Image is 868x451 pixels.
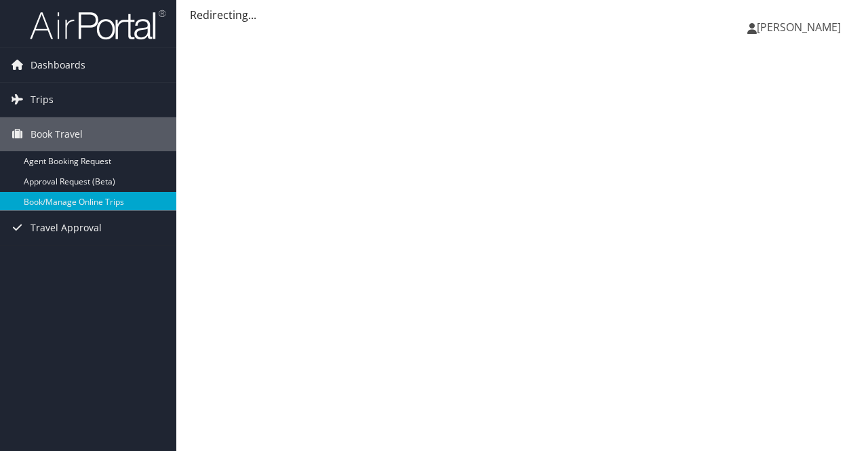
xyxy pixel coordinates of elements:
div: Redirecting... [190,7,854,23]
span: [PERSON_NAME] [757,20,841,35]
a: [PERSON_NAME] [747,7,854,47]
span: Trips [31,83,54,117]
span: Book Travel [31,117,83,151]
span: Dashboards [31,48,85,82]
img: airportal-logo.png [30,9,165,41]
span: Travel Approval [31,211,102,245]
